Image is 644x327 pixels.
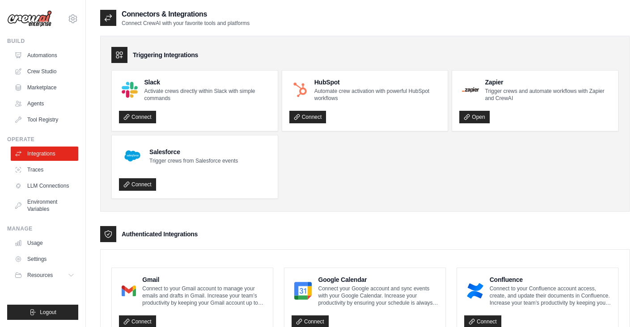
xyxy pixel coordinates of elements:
p: Connect CrewAI with your favorite tools and platforms [122,20,250,27]
img: Gmail Logo [122,282,136,300]
p: Automate crew activation with powerful HubSpot workflows [314,88,441,102]
h4: Google Calendar [318,275,438,284]
img: Confluence Logo [467,282,483,300]
h2: Connectors & Integrations [122,9,250,20]
h4: Zapier [485,78,611,87]
h3: Authenticated Integrations [122,230,198,239]
a: Automations [11,48,78,63]
a: Integrations [11,147,78,161]
a: Connect [289,111,326,123]
h4: Gmail [142,275,266,284]
a: Marketplace [11,80,78,95]
a: Agents [11,96,78,111]
h3: Triggering Integrations [133,50,198,59]
div: Manage [7,225,78,232]
span: Logout [40,309,56,316]
p: Trigger crews from Salesforce events [149,157,238,164]
img: Zapier Logo [462,87,479,92]
a: Usage [11,236,78,250]
div: Operate [7,136,78,143]
img: Slack Logo [122,82,138,98]
div: Build [7,38,78,45]
a: Tool Registry [11,113,78,127]
a: Connect [119,178,156,191]
img: HubSpot Logo [292,82,308,98]
p: Connect your Google account and sync events with your Google Calendar. Increase your productivity... [318,285,438,306]
img: Salesforce Logo [122,145,143,167]
p: Activate crews directly within Slack with simple commands [144,88,270,102]
p: Connect to your Gmail account to manage your emails and drafts in Gmail. Increase your team’s pro... [142,285,266,306]
a: Settings [11,252,78,266]
a: Open [459,111,489,123]
a: LLM Connections [11,179,78,193]
a: Environment Variables [11,195,78,216]
p: Trigger crews and automate workflows with Zapier and CrewAI [485,88,611,102]
a: Connect [119,111,156,123]
img: Google Calendar Logo [294,282,312,300]
h4: Confluence [490,275,611,284]
a: Traces [11,163,78,177]
img: Logo [7,10,52,27]
p: Connect to your Confluence account access, create, and update their documents in Confluence. Incr... [490,285,611,306]
button: Logout [7,305,78,320]
h4: HubSpot [314,78,441,87]
h4: Salesforce [149,147,238,156]
button: Resources [11,268,78,282]
span: Resources [27,272,53,279]
a: Crew Studio [11,64,78,79]
h4: Slack [144,78,270,87]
